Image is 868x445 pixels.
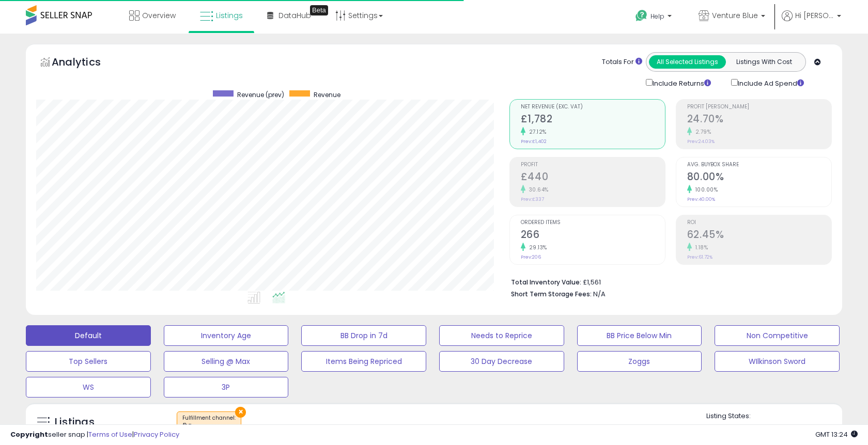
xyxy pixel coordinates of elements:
span: Fulfillment channel : [182,414,236,430]
span: ROI [687,220,831,226]
span: Revenue (prev) [237,90,284,99]
span: Hi [PERSON_NAME] [795,10,834,21]
small: Prev: 61.72% [687,254,712,260]
span: Overview [142,10,176,21]
span: Venture Blue [712,10,758,21]
p: Listing States: [706,411,842,421]
div: Include Ad Spend [723,77,820,89]
button: All Selected Listings [649,55,726,69]
button: Selling @ Max [164,351,289,372]
button: 3P [164,377,289,398]
button: 30 Day Decrease [439,351,564,372]
div: seller snap | | [10,430,179,440]
div: Tooltip anchor [310,5,328,15]
small: Prev: 40.00% [687,196,715,202]
a: Privacy Policy [134,430,179,439]
span: 2025-10-10 13:24 GMT [815,430,858,439]
button: Inventory Age [164,325,289,346]
h2: 266 [521,229,665,243]
span: Profit [521,162,665,168]
span: Ordered Items [521,220,665,226]
a: Hi [PERSON_NAME] [782,10,841,34]
small: 30.64% [525,186,549,194]
h2: 62.45% [687,229,831,243]
h2: £1,782 [521,113,665,127]
span: DataHub [278,10,311,21]
button: Items Being Repriced [301,351,426,372]
span: Net Revenue (Exc. VAT) [521,104,665,110]
span: Avg. Buybox Share [687,162,831,168]
small: 100.00% [692,186,718,194]
small: Prev: £1,402 [521,138,547,145]
h2: 80.00% [687,171,831,185]
h2: £440 [521,171,665,185]
span: Profit [PERSON_NAME] [687,104,831,110]
h2: 24.70% [687,113,831,127]
span: Help [650,12,664,21]
button: BB Price Below Min [577,325,702,346]
button: WIlkinson Sword [715,351,840,372]
small: 2.79% [692,128,711,136]
span: N/A [593,289,606,299]
i: Get Help [635,9,648,22]
button: Listings With Cost [725,55,802,69]
small: 27.12% [525,128,547,136]
button: Needs to Reprice [439,325,564,346]
button: Default [26,325,151,346]
small: Prev: 24.03% [687,138,715,145]
small: 1.18% [692,244,708,251]
div: Totals For [602,57,642,67]
button: BB Drop in 7d [301,325,426,346]
small: Prev: £337 [521,196,544,202]
small: Prev: 206 [521,254,541,260]
button: Zoggs [577,351,702,372]
a: Help [627,2,682,34]
b: Total Inventory Value: [511,278,581,287]
h5: Analytics [52,55,121,72]
b: Short Term Storage Fees: [511,290,592,298]
strong: Copyright [10,430,48,439]
button: × [235,407,246,418]
div: Include Returns [638,77,723,89]
span: Revenue [314,90,340,99]
button: Top Sellers [26,351,151,372]
li: £1,561 [511,275,824,288]
a: Terms of Use [88,430,132,439]
span: Listings [216,10,243,21]
button: WS [26,377,151,398]
small: 29.13% [525,244,547,251]
button: Non Competitive [715,325,840,346]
